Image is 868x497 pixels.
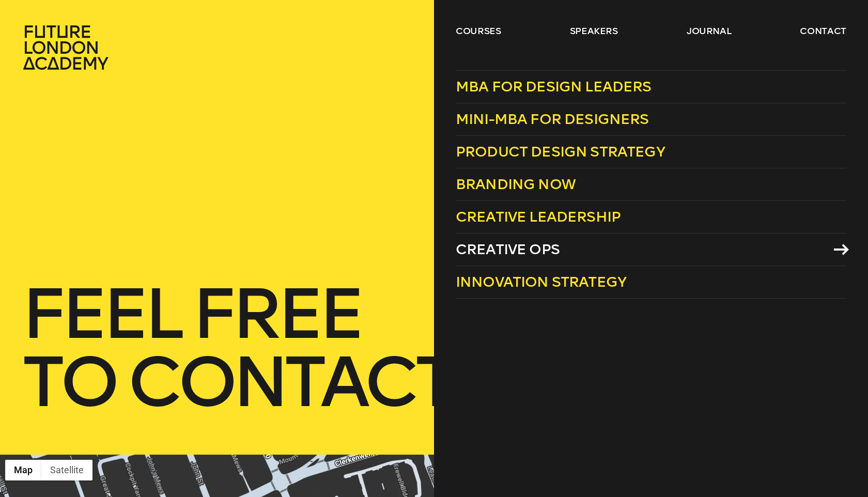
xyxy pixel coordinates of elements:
a: Innovation Strategy [456,266,846,299]
a: contact [800,25,846,37]
a: Creative Leadership [456,201,846,234]
a: Mini-MBA for Designers [456,103,846,136]
span: Product Design Strategy [456,143,665,160]
a: Product Design Strategy [456,136,846,168]
span: Innovation Strategy [456,273,626,290]
a: speakers [570,25,618,37]
span: Creative Leadership [456,208,621,225]
a: courses [456,25,501,37]
a: journal [687,25,732,37]
span: Branding Now [456,176,576,193]
a: Creative Ops [456,234,846,266]
span: MBA for Design Leaders [456,78,652,95]
a: MBA for Design Leaders [456,70,846,103]
span: Creative Ops [456,241,560,258]
span: Mini-MBA for Designers [456,111,649,128]
a: Branding Now [456,168,846,201]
